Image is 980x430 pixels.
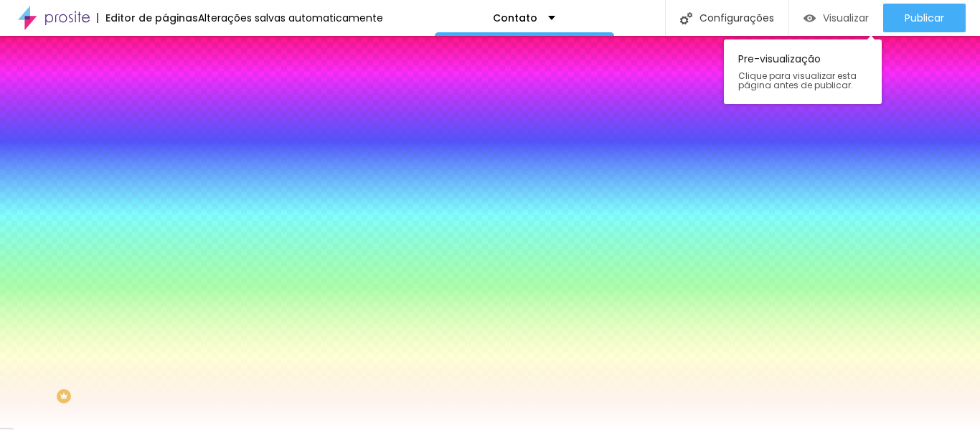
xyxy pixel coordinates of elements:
div: Pre-visualização [724,39,882,104]
span: Clique para visualizar esta página antes de publicar. [738,71,867,90]
p: Contato [493,13,537,23]
div: Editor de páginas [97,13,198,23]
span: Visualizar [823,12,869,24]
button: Visualizar [789,4,883,32]
div: Alterações salvas automaticamente [198,13,383,23]
button: Publicar [883,4,966,32]
img: Icone [680,12,692,24]
img: view-1.svg [804,12,816,24]
span: Publicar [905,12,944,24]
